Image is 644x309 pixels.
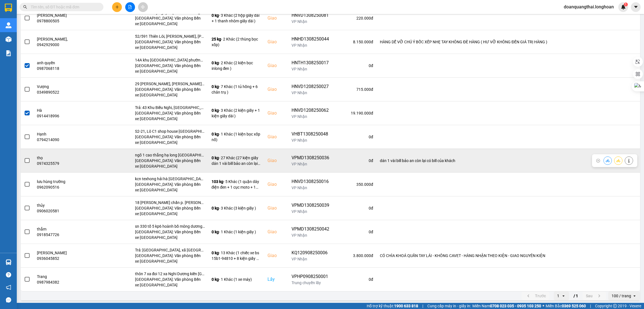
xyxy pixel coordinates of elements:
[633,4,638,9] span: caret-down
[336,15,373,21] div: 220.000 đ
[141,5,145,9] span: aim
[292,256,329,262] div: VP Nhận
[267,252,285,259] div: Giao
[37,232,97,237] div: 0918547726
[292,249,329,256] div: KQ120908250006
[613,304,617,308] span: copyright
[336,205,373,211] div: 0 đ
[135,200,205,205] div: 18 [PERSON_NAME] chẩn p. [PERSON_NAME] an tp hải phòng
[367,303,418,309] span: Hỗ trợ kỹ thuật:
[212,229,261,235] div: - 1 Khác (1 kiện giấy )
[31,4,97,10] input: Tìm tên, số ĐT hoặc mã đơn
[37,66,97,71] div: 0987068118
[292,60,329,66] div: HNTH1308250017
[37,18,97,24] div: 0978800505
[292,90,329,96] div: VP Nhận
[267,157,285,164] div: Giao
[267,15,285,22] div: Giao
[292,107,329,114] div: HNVD1208250062
[128,5,132,9] span: file-add
[135,253,205,264] div: [GEOGRAPHIC_DATA]: Văn phòng Bến xe [GEOGRAPHIC_DATA]
[631,2,641,12] button: caret-down
[212,131,261,142] div: - 1 Khác (1 kiện bọc xốp nổ)
[37,274,97,279] div: Trang
[212,108,219,113] span: 0 kg
[212,37,221,41] span: 25 kg
[267,134,285,140] div: Giao
[336,253,373,258] div: 3.800.000 đ
[422,303,423,309] span: |
[292,114,329,119] div: VP Nhận
[37,250,97,256] div: [PERSON_NAME]
[212,60,261,71] div: - 2 Khác (2 kiện bọc inlong đen )
[292,137,329,143] div: VP Nhận
[336,277,373,282] div: 0 đ
[37,131,97,137] div: Hạnh
[212,277,261,282] div: - 1 Khác (1 xe máy)
[135,15,205,27] div: [GEOGRAPHIC_DATA]: Văn phòng Bến xe [GEOGRAPHIC_DATA]
[267,181,285,188] div: Giao
[6,285,11,290] span: notification
[135,110,205,122] div: [GEOGRAPHIC_DATA]: Văn phòng Bến xe [GEOGRAPHIC_DATA]
[292,154,329,161] div: VPMD1308250036
[562,304,586,308] strong: 0369 525 060
[37,256,97,261] div: 0936045852
[336,158,373,163] div: 0 đ
[135,87,205,98] div: [GEOGRAPHIC_DATA]: Văn phòng Bến xe [GEOGRAPHIC_DATA]
[546,303,586,309] span: Miền Bắc
[574,293,578,299] span: / 1
[292,202,329,209] div: VPMD1308250039
[37,113,97,119] div: 0914418996
[135,277,205,288] div: [GEOGRAPHIC_DATA]: Văn phòng Bến xe [GEOGRAPHIC_DATA]
[427,303,471,309] span: Cung cấp máy in - giấy in:
[267,86,285,93] div: Giao
[135,224,205,229] div: sn 330 tổ 5 kp6 hoành bồ mông dương cẩm phả [GEOGRAPHIC_DATA]
[37,60,97,66] div: anh quyền
[135,271,205,277] div: thôn 7 xa đoi 12 xa Nghi Dương kiến [GEOGRAPHIC_DATA]
[112,2,122,12] button: plus
[135,81,205,87] div: 29 [PERSON_NAME], [PERSON_NAME], HP
[135,105,205,110] div: Trả: 43 Khu Biểu Nghi, [GEOGRAPHIC_DATA], [GEOGRAPHIC_DATA], [GEOGRAPHIC_DATA], [GEOGRAPHIC_DATA]
[292,185,329,191] div: VP Nhận
[557,293,559,299] div: 1
[212,277,219,282] span: 0 kg
[212,251,219,255] span: 0 kg
[336,229,373,235] div: 0 đ
[336,110,373,116] div: 19.190.000 đ
[212,36,261,47] div: - 2 Khác (2 thùng bọc xốp)
[37,42,97,47] div: 0942929000
[561,294,566,298] svg: open
[37,208,97,214] div: 0906020581
[625,3,627,6] span: 1
[135,134,205,145] div: [GEOGRAPHIC_DATA]: Văn phòng Bến xe [GEOGRAPHIC_DATA]
[292,42,329,48] div: VP Nhận
[6,50,11,56] img: solution-icon
[212,156,219,160] span: 0 kg
[590,303,591,309] span: |
[135,176,205,182] div: kcn texhong hải hà [GEOGRAPHIC_DATA]
[37,226,97,232] div: thắm
[135,57,205,63] div: 14A khu [GEOGRAPHIC_DATA] phường [GEOGRAPHIC_DATA] uống [GEOGRAPHIC_DATA]
[23,5,27,9] span: search
[212,250,261,261] div: - 13 Khác (1 chiếc xe bs 15b1-94810 + 8 kiện giấy + 2 xe đồ chơi + 2 TÚI SÁCH BỌC PE )
[37,89,97,95] div: 0349890522
[135,39,205,50] div: [GEOGRAPHIC_DATA]: Văn phòng Bến xe [GEOGRAPHIC_DATA]
[559,3,618,10] span: doanquangthai.longhoan
[292,12,329,19] div: HNVD1308250081
[135,34,205,39] div: 52/591 Thiên Lôi, [PERSON_NAME], [PERSON_NAME], [GEOGRAPHIC_DATA]
[292,232,329,238] div: VP Nhận
[37,203,97,208] div: thủy
[37,36,97,42] div: [PERSON_NAME],
[212,205,261,211] div: - 3 Khác (3 kiện giấy )
[292,178,329,185] div: HNVD1308250016
[212,61,219,65] span: 0 kg
[336,39,373,45] div: 8.150.000 đ
[336,182,373,187] div: 350.000 đ
[212,179,223,184] span: 103 kg
[292,280,329,286] div: Trung chuyển lấy
[37,13,97,18] div: [PERSON_NAME]
[336,134,373,140] div: 0 đ
[632,294,637,298] svg: open
[267,62,285,69] div: Giao
[6,259,11,265] img: warehouse-icon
